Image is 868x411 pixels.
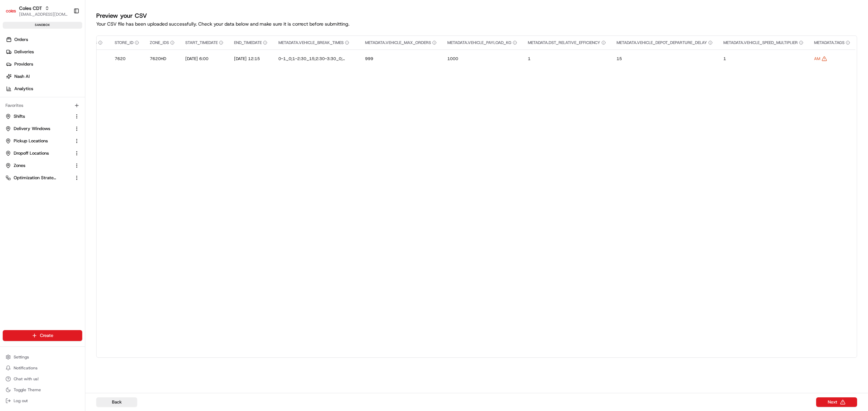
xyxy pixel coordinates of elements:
span: STORE_ID [115,40,133,45]
button: Settings [3,352,82,362]
button: Edit METADATA.VEHICLE_BREAK_TIMES value [278,56,354,61]
button: Optimization Strategy [3,172,82,183]
h1: Preview your CSV [96,11,857,20]
img: Coles CDT [5,5,16,16]
span: END_TIMEDATE [234,40,262,45]
button: Edit METADATA.DST_RELATIVE_EFFICIENCY value [528,56,606,61]
p: Welcome 👋 [7,28,124,39]
img: Nash [7,7,20,21]
span: METADATA.TAGS [814,40,844,45]
img: 1736555255976-a54dd68f-1ca7-489b-9aae-adbdc363a1c4 [7,66,19,78]
span: 1 [723,56,726,61]
button: Create [3,330,82,341]
span: Chat with us! [14,376,39,382]
span: Optimization Strategy [14,175,57,181]
button: Zones [3,160,82,171]
span: Toggle Theme [14,387,41,393]
span: METADATA.VEHICLE_DEPOT_DEPARTURE_DELAY [617,40,707,45]
button: Notifications [3,363,82,373]
span: Dropoff Locations [14,150,49,156]
span: AM [814,56,820,61]
button: Dropoff Locations [3,148,82,159]
button: Coles CDTColes CDT[EMAIL_ADDRESS][DOMAIN_NAME] [3,3,71,19]
span: API Documentation [64,99,110,106]
button: Next [816,397,857,407]
button: Edit ZONE_IDS value [150,56,174,61]
a: Delivery Windows [5,126,71,132]
button: Toggle Theme [3,385,82,395]
span: Shifts [14,113,25,119]
a: Optimization Strategy [5,175,71,181]
div: Start new chat [23,66,112,72]
span: Create [40,332,53,339]
span: Analytics [14,86,33,92]
a: Pickup Locations [5,138,71,144]
a: 📗Knowledge Base [4,97,55,109]
a: 💻API Documentation [55,97,112,109]
span: METADATA.VEHICLE_PAYLOAD_KG [447,40,511,45]
button: Edit METADATA.TAGS value [814,56,850,61]
span: Pickup Locations [14,138,48,144]
span: START_TIMEDATE [185,40,218,45]
a: Orders [3,34,85,45]
a: Deliveries [3,46,85,57]
button: Start new chat [116,68,124,76]
span: 15 [617,56,622,61]
span: METADATA.VEHICLE_MAX_ORDERS [365,40,431,45]
a: Analytics [3,83,85,94]
span: METADATA.VEHICLE_BREAK_TIMES [278,40,344,45]
span: Log out [14,398,28,403]
span: 7620HD [150,56,166,61]
button: Edit METADATA.VEHICLE_DEPOT_DEPARTURE_DELAY value [617,56,712,61]
span: Delivery Windows [14,126,50,132]
span: 1 [528,56,531,61]
button: [EMAIL_ADDRESS][DOMAIN_NAME] [19,12,68,17]
span: Settings [14,354,29,360]
button: Shifts [3,111,82,122]
div: 💻 [58,100,63,105]
span: Zones [14,162,25,169]
span: METADATA.VEHICLE_SPEED_MULTIPLIER [723,40,798,45]
button: Coles CDT [19,5,42,12]
button: Chat with us! [3,374,82,384]
a: Shifts [5,113,71,119]
div: We're available if you need us! [23,72,86,78]
button: Edit METADATA.VEHICLE_SPEED_MULTIPLIER value [723,56,803,61]
span: ZONE_IDS [150,40,169,45]
span: 1000 [447,56,458,61]
span: Deliveries [14,49,34,55]
button: Back [96,397,137,407]
button: Pickup Locations [3,136,82,146]
span: [DATE] 6:00 [185,56,208,61]
div: sandbox [3,22,82,29]
button: Edit START_TIMEDATE value [185,56,223,61]
button: Delivery Windows [3,123,82,134]
a: Zones [5,162,71,169]
button: Log out [3,396,82,406]
span: METADATA.DST_RELATIVE_EFFICIENCY [528,40,600,45]
button: Edit METADATA.VEHICLE_MAX_ORDERS value [365,56,436,61]
span: Knowledge Base [14,99,52,106]
div: 📗 [7,100,12,105]
span: Notifications [14,365,38,371]
p: Your CSV file has been uploaded successfully. Check your data below and make sure it is correct b... [96,20,857,27]
button: Edit METADATA.VEHICLE_PAYLOAD_KG value [447,56,517,61]
span: Nash AI [14,73,30,80]
a: Powered byPylon [48,116,83,121]
a: Dropoff Locations [5,150,71,156]
a: Providers [3,59,85,70]
input: Clear [18,44,113,52]
span: 999 [365,56,373,61]
button: Edit STORE_ID value [115,56,139,61]
div: Favorites [3,100,82,111]
button: Edit END_TIMEDATE value [234,56,267,61]
span: Orders [14,37,28,43]
span: 0-1_0;1-2:30_15;2:30-3:30_0;3:30-5_30;5-6_0;6-7:30_15;7:30-9:15_0 [278,56,347,61]
span: [DATE] 12:15 [234,56,260,61]
a: Nash AI [3,71,85,82]
span: Pylon [68,116,83,121]
span: Providers [14,61,33,67]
